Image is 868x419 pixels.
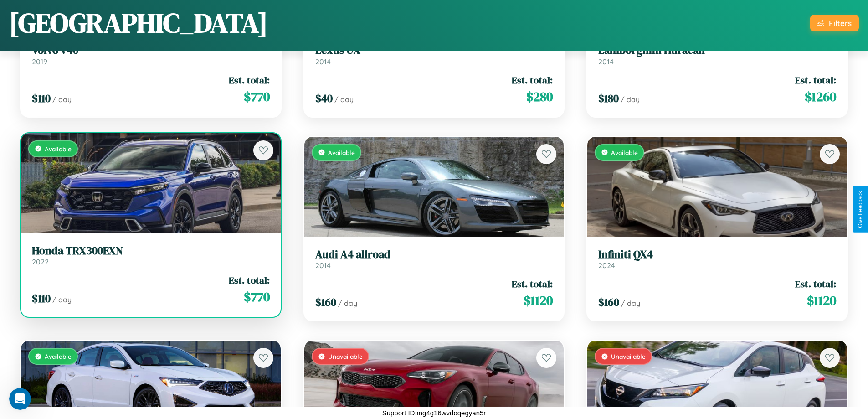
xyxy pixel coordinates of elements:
[598,248,836,261] h3: Infiniti QX4
[598,261,615,270] span: 2024
[512,73,553,87] span: Est. total:
[598,44,836,57] h3: Lamborghini Huracan
[244,288,270,306] span: $ 770
[32,291,51,306] span: $ 110
[315,295,336,310] span: $ 160
[32,244,270,267] a: Honda TRX300EXN2022
[334,95,354,104] span: / day
[52,295,72,304] span: / day
[315,261,331,270] span: 2014
[857,191,863,228] div: Give Feedback
[32,44,270,66] a: Volvo V402019
[598,248,836,270] a: Infiniti QX42024
[9,388,31,410] iframe: Intercom live chat
[598,57,614,66] span: 2014
[328,149,355,156] span: Available
[524,291,553,310] span: $ 1120
[45,352,72,360] span: Available
[45,145,72,153] span: Available
[32,57,47,66] span: 2019
[805,88,836,106] span: $ 1260
[315,44,553,66] a: Lexus UX2014
[526,88,553,106] span: $ 280
[810,15,859,31] button: Filters
[807,291,836,310] span: $ 1120
[328,352,363,360] span: Unavailable
[598,295,619,310] span: $ 160
[315,57,331,66] span: 2014
[244,88,270,106] span: $ 770
[795,73,836,87] span: Est. total:
[621,95,640,104] span: / day
[315,44,553,57] h3: Lexus UX
[598,91,619,106] span: $ 180
[315,91,333,106] span: $ 40
[9,4,268,41] h1: [GEOGRAPHIC_DATA]
[338,299,357,308] span: / day
[621,299,640,308] span: / day
[32,244,270,258] h3: Honda TRX300EXN
[229,274,270,287] span: Est. total:
[32,91,51,106] span: $ 110
[52,95,72,104] span: / day
[611,352,646,360] span: Unavailable
[229,73,270,87] span: Est. total:
[382,407,486,419] p: Support ID: mg4g16wvdoqegyan5r
[611,149,638,156] span: Available
[315,248,553,270] a: Audi A4 allroad2014
[795,277,836,290] span: Est. total:
[598,44,836,66] a: Lamborghini Huracan2014
[32,44,270,57] h3: Volvo V40
[829,18,852,28] div: Filters
[315,248,553,261] h3: Audi A4 allroad
[512,277,553,290] span: Est. total:
[32,257,49,266] span: 2022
